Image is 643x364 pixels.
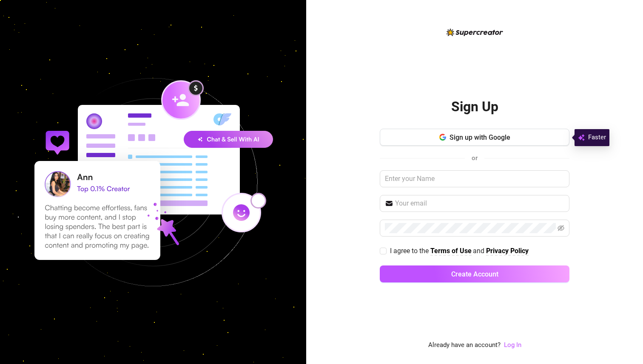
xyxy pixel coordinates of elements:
[486,247,529,256] a: Privacy Policy
[428,340,501,350] span: Already have an account?
[472,154,478,162] span: or
[380,170,569,187] input: Enter your Name
[430,247,472,256] a: Terms of Use
[486,247,529,255] strong: Privacy Policy
[504,341,521,349] a: Log In
[447,28,503,36] img: logo-BBDzfeDw.svg
[451,270,498,278] span: Create Account
[578,133,585,143] img: svg%3e
[473,247,486,255] span: and
[380,129,569,146] button: Sign up with Google
[6,35,300,329] img: signup-background-D0MIrEPF.svg
[451,98,498,116] h2: Sign Up
[430,247,472,255] strong: Terms of Use
[450,133,510,141] span: Sign up with Google
[558,225,564,231] span: eye-invisible
[380,265,569,282] button: Create Account
[504,340,521,350] a: Log In
[390,247,430,255] span: I agree to the
[588,133,606,143] span: Faster
[395,198,564,209] input: Your email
